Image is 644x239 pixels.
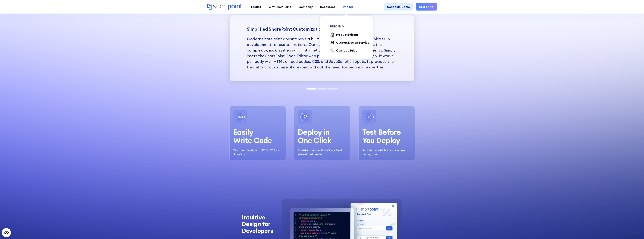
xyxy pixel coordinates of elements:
[330,48,357,53] a: Contact Sales
[625,221,644,239] iframe: Chat Widget
[246,3,265,11] a: Product
[247,36,397,70] p: Modern SharePoint doesn’t have a built-in script editor, requiring complex SPFx development for c...
[336,48,357,53] div: Contact Sales
[207,4,242,10] a: Home
[416,3,437,11] a: Start Trial
[330,40,369,45] a: Custom Design Service
[336,40,369,45] div: Custom Design Service
[362,128,401,145] h3: Test Before You Deploy
[336,32,358,37] div: Product Pricing
[233,128,272,145] h3: Easily Write Code
[295,3,316,11] a: Company
[269,5,291,9] div: Why ShortPoint
[299,5,313,9] div: Company
[233,148,282,156] p: Work seamlessly with HTML, CSS, and JavaScript
[320,5,335,9] div: Resources
[247,27,397,31] h3: Simplified SharePoint Customizations
[362,148,411,156] p: Avoid errors with built-in real-time testing tools
[250,5,261,9] div: Product
[339,3,357,11] a: Pricing
[242,214,273,234] h3: Intuitive Design for Developers
[343,5,353,9] div: Pricing
[265,3,295,11] a: Why ShortPoint
[2,228,11,237] button: Open CMP widget
[298,148,346,156] p: Publish code directly to SharePoint site without hassle
[298,128,331,145] h3: Deploy in One Click
[316,3,339,11] a: Resources
[384,3,413,11] a: Schedule Demo
[330,32,358,37] a: Product Pricing
[330,25,372,28] div: pricing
